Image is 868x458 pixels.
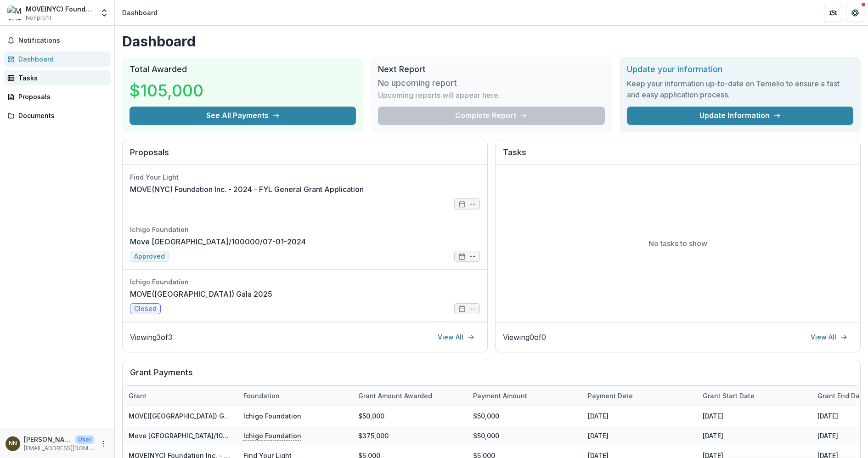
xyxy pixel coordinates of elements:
[130,78,203,103] h3: $105,000
[24,444,94,452] p: [EMAIL_ADDRESS][DOMAIN_NAME]
[353,391,438,401] div: Grant amount awarded
[846,4,864,22] button: Get Help
[18,37,107,45] span: Notifications
[98,438,109,449] button: More
[805,330,853,345] a: View All
[432,330,480,345] a: View All
[4,89,111,104] a: Proposals
[4,51,111,67] a: Dashboard
[130,368,853,385] h2: Grant Payments
[4,33,111,48] button: Notifications
[468,426,582,446] div: $50,000
[24,435,72,444] p: [PERSON_NAME]
[697,426,812,446] div: [DATE]
[627,78,853,100] h3: Keep your information up-to-date on Temelio to ensure a fast and easy application process.
[353,386,468,406] div: Grant amount awarded
[129,412,252,420] a: MOVE([GEOGRAPHIC_DATA]) Gala 2025
[98,4,111,22] button: Open entity switcher
[503,147,853,165] h2: Tasks
[582,406,697,426] div: [DATE]
[4,70,111,85] a: Tasks
[18,73,103,83] div: Tasks
[378,64,604,74] h2: Next Report
[468,386,582,406] div: Payment Amount
[123,386,238,406] div: Grant
[238,386,353,406] div: Foundation
[18,92,103,102] div: Proposals
[378,90,500,101] p: Upcoming reports will appear here.
[582,426,697,446] div: [DATE]
[697,386,812,406] div: Grant start date
[468,406,582,426] div: $50,000
[648,238,707,249] p: No tasks to show
[123,391,152,401] div: Grant
[468,391,533,401] div: Payment Amount
[582,391,638,401] div: Payment date
[118,6,161,19] nav: breadcrumb
[130,332,172,343] p: Viewing 3 of 3
[582,386,697,406] div: Payment date
[26,14,51,22] span: Nonprofit
[353,406,468,426] div: $50,000
[18,111,103,120] div: Documents
[503,332,546,343] p: Viewing 0 of 0
[18,54,103,64] div: Dashboard
[75,435,94,444] p: User
[122,8,158,17] div: Dashboard
[627,107,853,125] a: Update Information
[824,4,842,22] button: Partners
[238,391,285,401] div: Foundation
[130,288,272,300] a: MOVE([GEOGRAPHIC_DATA]) Gala 2025
[378,78,457,88] h3: No upcoming report
[130,64,356,74] h2: Total Awarded
[129,432,280,440] a: Move [GEOGRAPHIC_DATA]/100000/07-01-2024
[243,430,301,441] p: Ichigo Foundation
[130,107,356,125] button: See All Payments
[697,391,760,401] div: Grant start date
[9,441,17,447] div: Niya Nicholson
[697,406,812,426] div: [DATE]
[122,33,861,50] h1: Dashboard
[130,147,480,165] h2: Proposals
[130,236,306,247] a: Move [GEOGRAPHIC_DATA]/100000/07-01-2024
[353,426,468,446] div: $375,000
[26,4,94,14] div: MOVE(NYC) Foundation Inc.
[7,6,22,20] img: MOVE(NYC) Foundation Inc.
[243,411,301,421] p: Ichigo Foundation
[130,184,364,195] a: MOVE(NYC) Foundation Inc. - 2024 - FYL General Grant Application
[627,64,853,74] h2: Update your information
[4,108,111,123] a: Documents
